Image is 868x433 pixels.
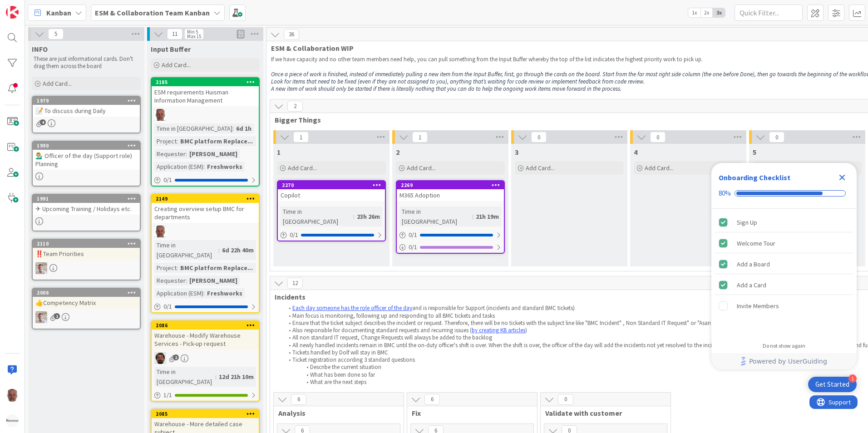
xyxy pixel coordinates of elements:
[355,212,382,221] div: 23h 26m
[173,354,179,360] span: 2
[397,229,504,241] div: 0/1
[220,245,256,255] div: 6d 22h 40m
[526,164,555,172] span: Add Card...
[715,212,853,232] div: Sign Up is complete.
[95,8,210,17] b: ESM & Collaboration Team Kanban
[33,311,140,323] div: Rd
[54,313,60,319] span: 1
[650,132,666,143] span: 0
[33,142,140,150] div: 1990
[407,164,436,172] span: Add Card...
[558,394,573,405] span: 0
[37,241,140,247] div: 2110
[178,136,255,146] div: BMC platform Replace...
[515,148,518,157] span: 3
[719,172,790,183] div: Onboarding Checklist
[749,356,827,367] span: Powered by UserGuiding
[33,240,140,248] div: 2110
[152,174,259,186] div: 0/1
[152,330,259,349] div: Warehouse - Modify Warehouse Services - Pick-up request
[154,109,166,121] img: HB
[232,123,234,133] span: :
[763,342,805,349] div: Do not show again
[33,195,140,203] div: 1991
[282,182,385,188] div: 2270
[33,142,140,170] div: 1990💁🏼‍♂️ Officer of the day (Support role) Planning
[33,203,140,215] div: ✈ Upcoming Training / Holidays etc.
[37,98,140,104] div: 1979
[715,254,853,274] div: Add a Board is complete.
[737,259,770,270] div: Add a Board
[154,263,177,273] div: Project
[33,97,140,105] div: 1979
[48,29,64,39] span: 5
[186,276,187,285] span: :
[156,79,259,85] div: 2185
[33,195,140,215] div: 1991✈ Upcoming Training / Holidays etc.
[152,352,259,364] div: AC
[154,276,186,285] div: Requester
[234,123,254,133] div: 6d 1h
[187,34,201,39] div: Max 15
[353,212,355,221] span: :
[151,44,191,54] span: Input Buffer
[278,189,385,201] div: Copilot
[33,240,140,260] div: 2110‼️Team Priorities
[715,275,853,295] div: Add a Card is complete.
[152,78,259,106] div: 2185ESM requirements Huisman Information Management
[187,276,240,285] div: [PERSON_NAME]
[154,367,215,387] div: Time in [GEOGRAPHIC_DATA]
[472,326,525,334] a: by creating KB articles
[719,189,731,197] div: 80%
[397,181,504,201] div: 2269M365 Adoption
[154,240,218,260] div: Time in [GEOGRAPHIC_DATA]
[218,245,220,255] span: :
[287,101,303,112] span: 2
[46,7,71,18] span: Kanban
[271,85,621,93] em: A new item of work should only be started if there is literally nothing that you can do to help t...
[291,394,306,405] span: 6
[152,226,259,237] div: HB
[35,311,47,323] img: Rd
[6,389,19,402] img: HB
[156,411,259,417] div: 2085
[152,78,259,86] div: 2185
[177,263,178,273] span: :
[154,226,166,237] img: HB
[808,377,857,392] div: Open Get Started checklist, remaining modules: 1
[205,162,245,172] div: Freshworks
[713,8,725,17] span: 3x
[277,148,281,157] span: 1
[769,132,784,143] span: 0
[848,374,857,383] div: 1
[187,149,240,159] div: [PERSON_NAME]
[401,182,504,188] div: 2269
[288,164,317,172] span: Add Card...
[278,408,392,418] span: Analysis
[424,394,440,405] span: 6
[293,132,309,143] span: 1
[737,238,775,249] div: Welcome Tour
[152,195,259,223] div: 2149Creating overview setup BMC for departments
[412,132,428,143] span: 1
[163,302,172,311] span: 0 / 1
[33,105,140,117] div: 📝 To discuss during Daily
[711,209,857,336] div: Checklist items
[33,289,140,309] div: 2006👍Competency Matrix
[162,61,191,69] span: Add Card...
[33,297,140,309] div: 👍Competency Matrix
[6,6,19,19] img: Visit kanbanzone.com
[34,55,139,70] p: These are just informational cards. Don't drag them across the board
[531,132,547,143] span: 0
[735,5,803,21] input: Quick Filter...
[152,203,259,223] div: Creating overview setup BMC for departments
[711,353,857,369] div: Footer
[33,97,140,117] div: 1979📝 To discuss during Daily
[292,304,412,312] a: Each day someone has the role officer of the day
[737,280,766,290] div: Add a Card
[163,175,172,185] span: 0 / 1
[19,1,41,12] span: Support
[187,30,198,34] div: Min 5
[753,148,756,157] span: 5
[835,170,849,185] div: Close Checklist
